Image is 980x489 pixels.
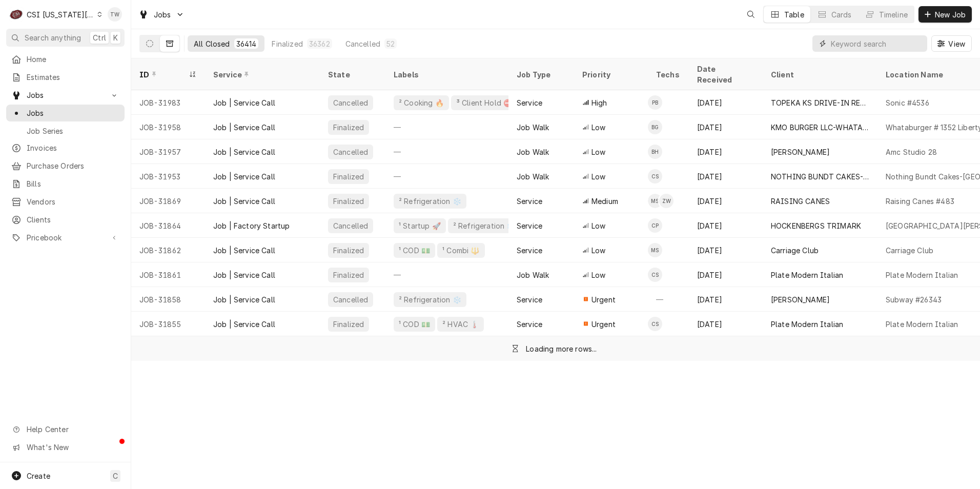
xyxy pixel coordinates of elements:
[648,317,662,331] div: CS
[648,194,662,208] div: Mike Schupp's Avatar
[25,32,81,43] span: Search anything
[328,69,377,80] div: State
[648,145,662,159] div: Brian Hawkins's Avatar
[648,194,662,208] div: MS
[591,245,605,256] span: Low
[332,270,365,280] div: Finalized
[517,97,542,108] div: Service
[213,196,275,207] div: Job | Service Call
[591,196,618,207] span: Medium
[771,97,869,108] div: TOPEKA KS DRIVE-IN RESTAURANT #6
[194,38,230,49] div: All Closed
[659,194,673,208] div: ZW
[831,9,852,20] div: Cards
[771,270,843,280] div: Plate Modern Italian
[886,319,958,330] div: Plate Modern Italian
[332,171,365,182] div: Finalized
[517,171,549,182] div: Job Walk
[6,211,125,228] a: Clients
[332,147,369,157] div: Cancelled
[689,213,763,238] div: [DATE]
[213,220,290,231] div: Job | Factory Startup
[689,164,763,189] div: [DATE]
[9,7,24,22] div: CSI Kansas City's Avatar
[213,319,275,330] div: Job | Service Call
[582,69,638,80] div: Priority
[385,262,508,287] div: —
[27,9,94,20] div: CSI [US_STATE][GEOGRAPHIC_DATA]
[771,294,830,305] div: [PERSON_NAME]
[27,90,104,100] span: Jobs
[6,175,125,192] a: Bills
[27,442,118,453] span: What's New
[27,160,119,171] span: Purchase Orders
[27,72,119,83] span: Estimates
[648,268,662,282] div: CS
[213,294,275,305] div: Job | Service Call
[131,287,205,312] div: JOB-31858
[517,122,549,133] div: Job Walk
[6,421,125,438] a: Go to Help Center
[648,243,662,257] div: Mike Schupp's Avatar
[591,147,605,157] span: Low
[771,319,843,330] div: Plate Modern Italian
[6,229,125,246] a: Go to Pricebook
[386,38,395,49] div: 52
[332,196,365,207] div: Finalized
[272,38,302,49] div: Finalized
[113,32,118,43] span: K
[648,95,662,110] div: Phil Bustamante's Avatar
[398,220,442,231] div: ¹ Startup 🚀
[131,262,205,287] div: JOB-31861
[6,193,125,210] a: Vendors
[6,139,125,156] a: Invoices
[648,317,662,331] div: Christian Simmons's Avatar
[771,122,869,133] div: KMO BURGER LLC-WHATABURGER
[131,115,205,139] div: JOB-31958
[27,178,119,189] span: Bills
[659,194,673,208] div: Zach Wilson's Avatar
[332,319,365,330] div: Finalized
[771,220,861,231] div: HOCKENBERGS TRIMARK
[648,218,662,233] div: CP
[591,97,607,108] span: High
[452,220,517,231] div: ² Refrigeration ❄️
[886,147,937,157] div: Amc Studio 28
[591,294,616,305] span: Urgent
[131,90,205,115] div: JOB-31983
[648,287,689,312] div: —
[831,35,922,52] input: Keyword search
[131,139,205,164] div: JOB-31957
[394,69,500,80] div: Labels
[886,196,954,207] div: Raising Canes #483
[213,97,275,108] div: Job | Service Call
[517,69,566,80] div: Job Type
[918,6,972,23] button: New Job
[108,7,122,22] div: TW
[886,245,933,256] div: Carriage Club
[345,38,380,49] div: Cancelled
[743,6,759,23] button: Open search
[398,319,431,330] div: ¹ COD 💵
[131,238,205,262] div: JOB-31862
[771,171,869,182] div: NOTHING BUNDT CAKES-[GEOGRAPHIC_DATA]
[131,189,205,213] div: JOB-31869
[213,270,275,280] div: Job | Service Call
[213,69,310,80] div: Service
[131,312,205,336] div: JOB-31855
[591,270,605,280] span: Low
[27,196,119,207] span: Vendors
[689,238,763,262] div: [DATE]
[689,139,763,164] div: [DATE]
[332,245,365,256] div: Finalized
[134,6,189,23] a: Go to Jobs
[213,122,275,133] div: Job | Service Call
[398,97,445,108] div: ² Cooking 🔥
[6,105,125,121] a: Jobs
[517,294,542,305] div: Service
[27,126,119,136] span: Job Series
[6,69,125,86] a: Estimates
[656,69,681,80] div: Techs
[517,245,542,256] div: Service
[213,147,275,157] div: Job | Service Call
